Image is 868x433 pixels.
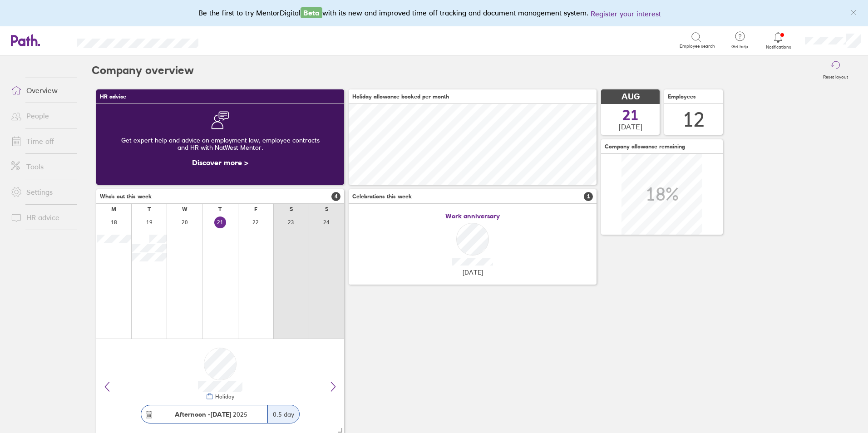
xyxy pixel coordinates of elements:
[4,107,77,125] a: People
[92,56,194,85] h2: Company overview
[267,405,299,423] div: 0.5 day
[4,157,77,176] a: Tools
[182,206,187,212] div: W
[352,193,412,200] span: Celebrations this week
[764,31,793,50] a: Notifications
[352,93,449,100] span: Holiday allowance booked per month
[764,44,793,50] span: Notifications
[331,192,340,201] span: 4
[148,206,151,212] div: T
[4,132,77,150] a: Time off
[584,192,593,201] span: 1
[683,108,705,131] div: 12
[680,44,715,49] span: Employee search
[198,7,670,19] div: Be the first to try MentorDigital with its new and improved time off tracking and document manage...
[218,206,222,212] div: T
[463,269,483,276] span: [DATE]
[622,108,639,123] span: 21
[818,56,853,85] button: Reset layout
[445,212,500,220] span: Work anniversary
[100,193,152,200] span: Who's out this week
[290,206,293,212] div: S
[211,410,231,418] strong: [DATE]
[4,81,77,99] a: Overview
[591,8,661,19] button: Register your interest
[111,206,116,212] div: M
[4,183,77,201] a: Settings
[192,158,248,167] a: Discover more >
[619,123,642,131] span: [DATE]
[668,93,696,100] span: Employees
[621,92,640,102] span: AUG
[223,36,246,44] div: Search
[605,143,685,150] span: Company allowance remaining
[818,72,853,80] label: Reset layout
[725,44,755,49] span: Get help
[104,129,337,158] div: Get expert help and advice on employment law, employee contracts and HR with NatWest Mentor.
[4,208,77,226] a: HR advice
[301,7,322,18] span: Beta
[175,411,247,418] span: 2025
[213,394,234,400] div: Holiday
[100,93,126,100] span: HR advice
[325,206,328,212] div: S
[175,410,211,418] strong: Afternoon -
[254,206,257,212] div: F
